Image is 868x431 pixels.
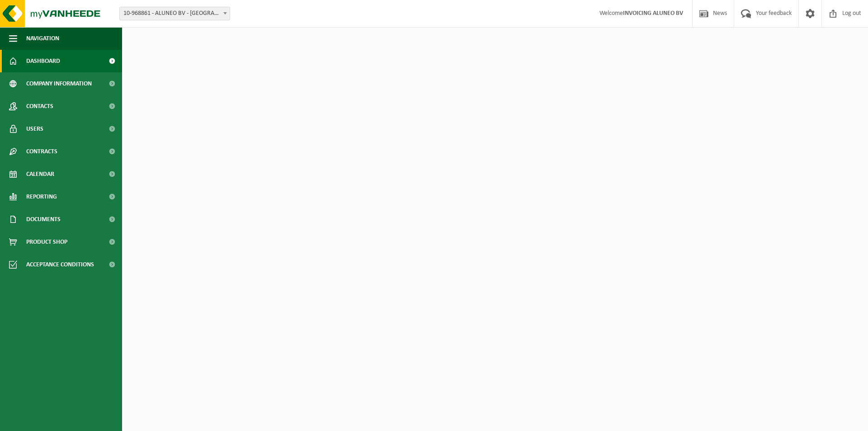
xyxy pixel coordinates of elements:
span: Acceptance conditions [26,253,94,276]
strong: INVOICING ALUNEO BV [623,10,683,17]
span: Users [26,118,43,140]
span: Documents [26,208,61,231]
span: Product Shop [26,231,67,253]
span: 10-968861 - ALUNEO BV - HUIZINGEN [119,7,230,20]
span: 10-968861 - ALUNEO BV - HUIZINGEN [120,7,230,20]
span: Company information [26,72,92,95]
span: Calendar [26,163,54,185]
span: Dashboard [26,50,60,72]
span: Navigation [26,27,59,50]
span: Reporting [26,185,57,208]
span: Contacts [26,95,53,118]
span: Contracts [26,140,57,163]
